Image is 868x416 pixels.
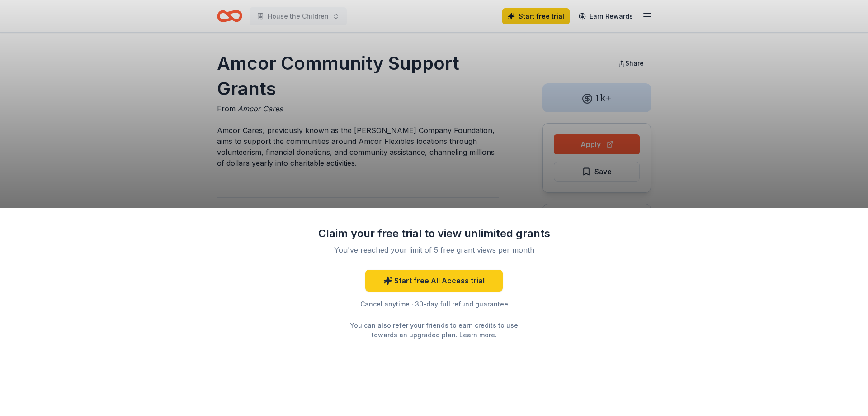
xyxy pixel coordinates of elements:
[316,226,552,241] div: Claim your free trial to view unlimited grants
[365,270,503,292] a: Start free All Access trial
[459,330,495,339] a: Learn more
[316,299,552,310] div: Cancel anytime · 30-day full refund guarantee
[342,320,526,339] div: You can also refer your friends to earn credits to use towards an upgraded plan. .
[327,244,541,255] div: You've reached your limit of 5 free grant views per month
